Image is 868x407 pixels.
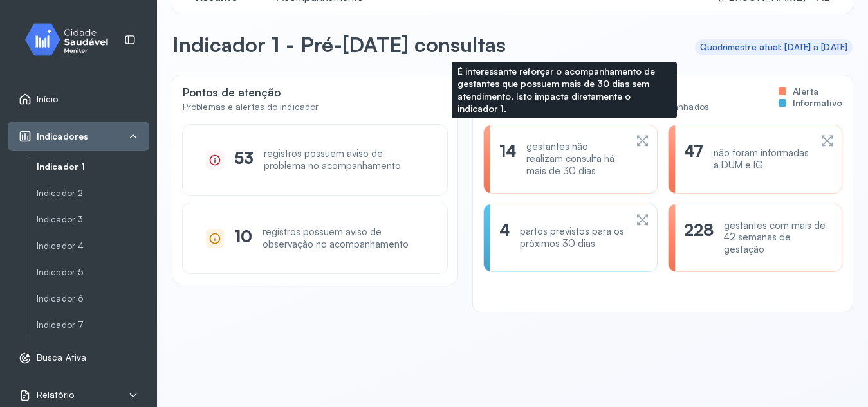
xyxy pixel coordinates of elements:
span: Informativo [793,97,842,109]
a: Indicador 1 [37,159,149,175]
a: Indicador 3 [37,214,149,225]
span: Relatório [37,390,74,401]
a: Busca Ativa [19,352,138,365]
span: Busca Ativa [37,352,86,363]
a: Indicador 3 [37,212,149,228]
div: não foram informadas a DUM e IG [714,147,810,172]
div: Problemas e alertas do indicador [183,102,319,113]
a: Indicador 4 [37,240,149,251]
div: 228 [684,220,714,256]
div: Resumo dos indivíduos [483,86,709,99]
div: Resumo dos indivíduos [483,86,842,125]
div: gestantes não realizam consulta há mais de 30 dias [526,141,625,177]
div: 53 [234,148,254,172]
span: Indicadores [37,131,88,142]
p: Indicador 1 - Pré-[DATE] consultas [172,32,506,57]
div: 10 [234,226,252,251]
a: Indicador 2 [37,188,149,199]
div: registros possuem aviso de observação no acompanhamento [263,226,423,251]
div: 4 [499,220,510,256]
div: Pontos de atenção [183,86,319,99]
span: Alerta [793,86,818,97]
a: Indicador 6 [37,293,149,304]
a: Indicador 6 [37,291,149,307]
span: Início [37,94,59,105]
div: Informações gerais sobre os indivíduos acompanhados [483,102,709,113]
div: gestantes com mais de 42 semanas de gestação [724,220,826,256]
a: Indicador 5 [37,267,149,278]
img: monitor.svg [14,21,129,59]
a: Início [19,93,138,105]
a: Indicador 5 [37,264,149,280]
a: Indicador 7 [37,320,149,330]
a: Indicador 2 [37,185,149,201]
a: Indicador 7 [37,317,149,333]
div: partos previstos para os próximos 30 dias [520,226,625,250]
div: Pontos de atenção [183,86,447,125]
a: Indicador 4 [37,238,149,254]
div: 47 [684,141,703,177]
a: Indicador 1 [37,161,149,172]
div: 14 [499,141,516,177]
div: registros possuem aviso de problema no acompanhamento [264,148,423,172]
div: Quadrimestre atual: [DATE] a [DATE] [700,42,848,53]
